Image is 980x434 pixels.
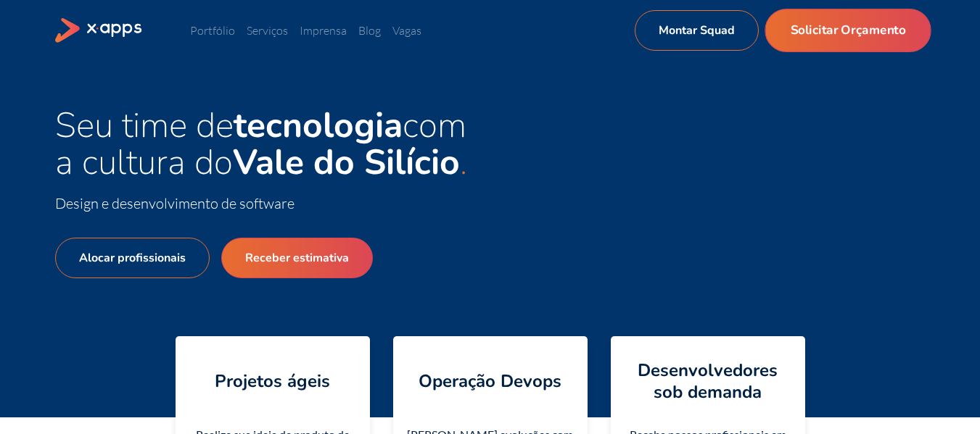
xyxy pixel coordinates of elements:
[635,10,759,51] a: Montar Squad
[392,23,421,38] a: Vagas
[215,370,330,392] h4: Projetos ágeis
[190,23,235,38] a: Portfólio
[622,359,794,403] h4: Desenvolvedores sob demanda
[358,23,381,38] a: Blog
[55,238,210,278] a: Alocar profissionais
[233,138,460,186] strong: Vale do Silício
[300,23,347,38] a: Imprensa
[247,23,288,38] a: Serviços
[221,238,373,278] a: Receber estimativa
[55,101,466,186] span: Seu time de com a cultura do
[765,9,931,52] a: Solicitar Orçamento
[419,370,561,392] h4: Operação Devops
[55,194,295,212] span: Design e desenvolvimento de software
[234,101,403,149] strong: tecnologia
